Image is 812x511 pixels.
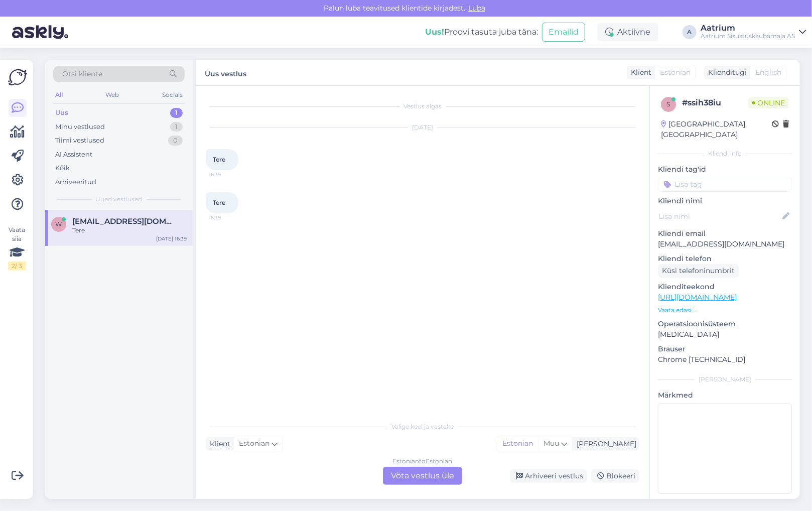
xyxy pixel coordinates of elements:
button: Emailid [542,23,585,42]
div: 1 [170,122,183,132]
div: Klient [206,439,230,449]
span: Tere [213,156,225,163]
div: Estonian [497,436,538,451]
p: [MEDICAL_DATA] [658,329,792,340]
p: Kliendi tag'id [658,164,792,175]
span: Tere [213,199,225,206]
p: [EMAIL_ADDRESS][DOMAIN_NAME] [658,239,792,249]
div: Aktiivne [597,23,658,41]
p: Chrome [TECHNICAL_ID] [658,354,792,365]
div: Võta vestlus üle [383,467,462,485]
span: 16:39 [209,214,246,221]
p: Kliendi email [658,228,792,239]
div: Arhiveeritud [55,177,96,187]
p: Operatsioonisüsteem [658,319,792,329]
div: Minu vestlused [55,122,105,132]
div: Estonian to Estonian [393,457,453,466]
div: Socials [160,88,185,101]
input: Lisa tag [658,177,792,192]
span: will_016@hotmail.com [72,217,177,226]
div: Vaata siia [8,225,26,271]
p: Klienditeekond [658,282,792,292]
div: Vestlus algas [206,102,639,111]
div: Aatrium [701,24,795,32]
div: A [683,25,697,39]
a: AatriumAatrium Sisustuskaubamaja AS [701,24,806,40]
div: All [53,88,65,101]
div: Blokeeri [591,469,639,483]
span: 16:39 [209,171,246,178]
div: Web [104,88,121,101]
p: Kliendi nimi [658,196,792,206]
p: Vaata edasi ... [658,306,792,315]
span: Estonian [239,438,269,449]
div: 0 [168,136,183,146]
a: [URL][DOMAIN_NAME] [658,293,737,302]
p: Märkmed [658,390,792,401]
span: w [56,220,62,228]
div: Arhiveeri vestlus [510,469,587,483]
span: English [755,67,781,78]
div: Uus [55,108,68,118]
span: Uued vestlused [96,195,143,204]
div: 1 [170,108,183,118]
span: Estonian [660,67,691,78]
p: Kliendi telefon [658,253,792,264]
div: [GEOGRAPHIC_DATA], [GEOGRAPHIC_DATA] [661,119,772,140]
span: Otsi kliente [62,69,102,79]
label: Uus vestlus [205,66,246,79]
div: Tiimi vestlused [55,136,104,146]
div: [PERSON_NAME] [573,439,636,449]
p: Brauser [658,344,792,354]
span: Luba [465,4,488,13]
input: Lisa nimi [658,211,780,222]
div: Klienditugi [704,67,747,78]
div: 2 / 3 [8,262,26,271]
span: Muu [544,439,559,448]
b: Uus! [425,27,444,37]
div: Küsi telefoninumbrit [658,264,739,278]
span: Online [748,97,789,108]
div: Aatrium Sisustuskaubamaja AS [701,32,795,40]
div: Kõik [55,163,70,173]
span: s [667,100,670,108]
div: # ssih38iu [682,97,748,109]
div: [DATE] 16:39 [156,235,187,242]
div: [PERSON_NAME] [658,375,792,384]
div: Kliendi info [658,149,792,158]
img: Askly Logo [8,68,27,87]
div: Klient [627,67,651,78]
div: Tere [72,226,187,235]
div: AI Assistent [55,150,92,160]
div: [DATE] [206,123,639,132]
div: Valige keel ja vastake [206,422,639,431]
div: Proovi tasuta juba täna: [425,26,538,38]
